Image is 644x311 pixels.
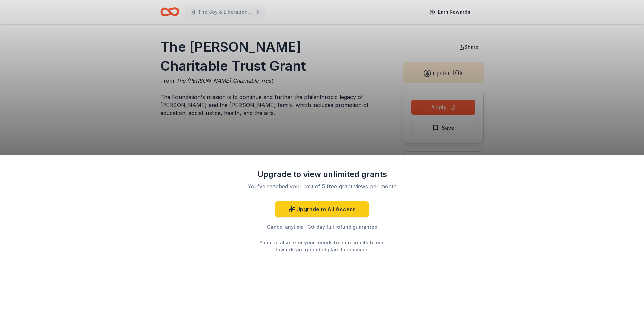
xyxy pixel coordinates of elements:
div: You can also refer your friends to earn credits to use towards an upgraded plan. . [253,239,391,253]
div: You've reached your limit of 5 free grant views per month [243,182,401,191]
div: Cancel anytime · 30-day full refund guarantee [234,223,410,231]
a: Upgrade to All Access [275,201,369,217]
a: Learn more [341,246,367,253]
div: Upgrade to view unlimited grants [234,169,410,180]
